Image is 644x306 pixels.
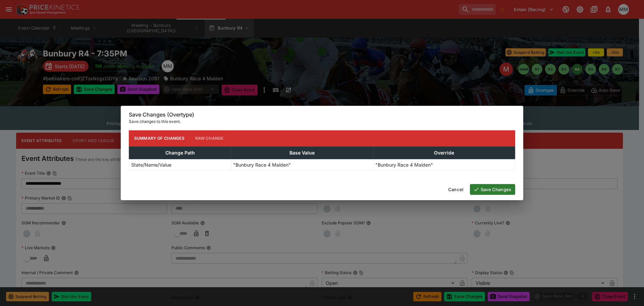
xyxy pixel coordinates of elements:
[444,184,467,195] button: Cancel
[129,130,190,146] button: Summary of Changes
[231,146,373,159] th: Base Value
[129,111,515,118] h6: Save Changes (Overtype)
[190,130,229,146] button: Raw Change
[373,146,515,159] th: Override
[129,146,231,159] th: Change Path
[129,118,515,125] p: Save changes to this event.
[470,184,515,195] button: Save Changes
[231,159,373,170] td: "Bunbury Race 4 Maiden"
[131,161,171,168] p: State/Name/Value
[373,159,515,170] td: "Bunbury Race 4 Maiden"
